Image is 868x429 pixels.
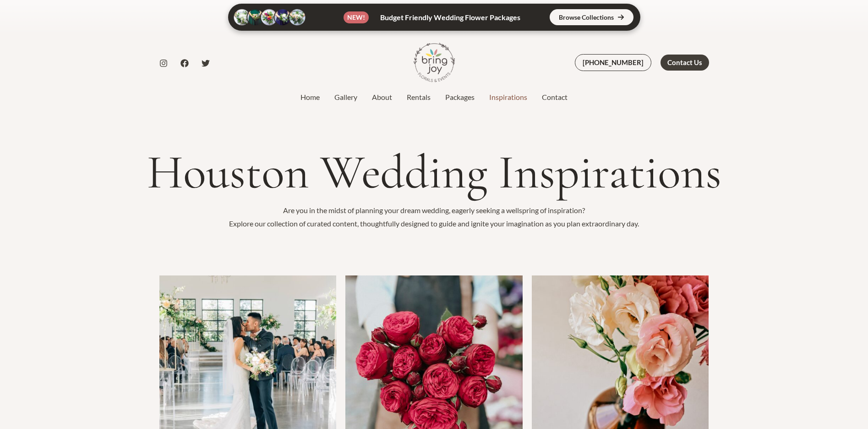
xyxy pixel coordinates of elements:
[137,203,731,231] p: Are you in the midst of planning your dream wedding, eagerly seeking a wellspring of inspiration?...
[535,92,575,103] a: Contact
[365,92,399,103] a: About
[482,92,535,103] a: Inspirations
[293,90,575,104] nav: Site Navigation
[575,54,651,71] a: [PHONE_NUMBER]
[327,92,365,103] a: Gallery
[399,92,438,103] a: Rentals
[180,59,189,67] a: Facebook
[159,59,168,67] a: Instagram
[202,59,210,67] a: Twitter
[414,42,455,83] img: Bring Joy
[142,146,726,198] h1: Houston Wedding Inspirations
[293,92,327,103] a: Home
[438,92,482,103] a: Packages
[661,55,709,71] a: Contact Us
